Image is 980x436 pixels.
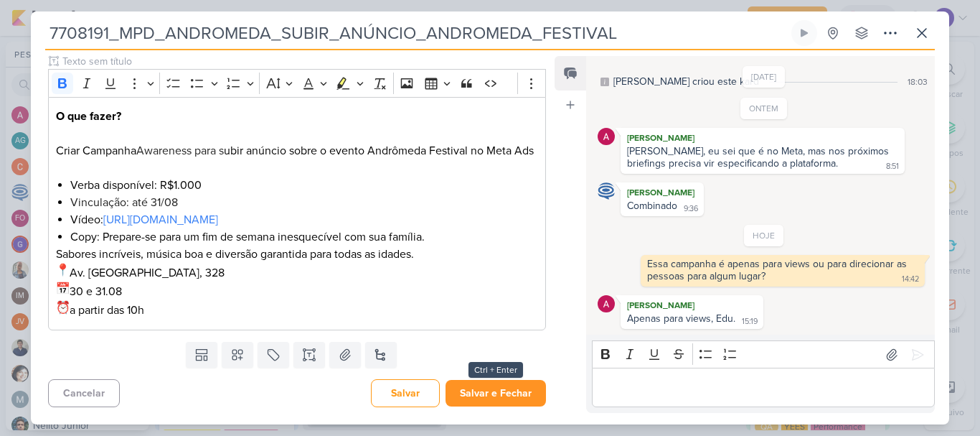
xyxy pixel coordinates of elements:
p: Av. [GEOGRAPHIC_DATA], 328 [56,263,538,282]
div: Editor toolbar [592,340,935,368]
li: Copy: Prepare-se para um fim de semana inesquecível com sua família. [70,228,538,246]
div: Ligar relógio [798,27,810,39]
div: Editor toolbar [48,69,546,97]
input: Kard Sem Título [45,20,788,46]
button: Cancelar [48,379,120,407]
span: Sabores incríveis, música boa e diversão garantida para todas as idades. [56,247,414,261]
p: Criar Campanha ubir anúncio sobre o evento Andrômeda Festival no Meta Ads [56,108,538,177]
a: [URL][DOMAIN_NAME] [103,213,218,227]
div: [PERSON_NAME] [623,185,701,200]
img: 📍 [56,263,70,277]
span: Awareness para s [136,144,224,158]
strong: O que fazer? [56,109,121,124]
div: [PERSON_NAME], eu sei que é no Meta, mas nos próximos briefings precisa vir especificando a plata... [627,145,892,170]
div: Combinado [627,200,677,212]
img: 📅 [56,282,70,295]
div: [PERSON_NAME] [623,131,902,145]
button: Salvar [371,379,440,407]
img: Caroline Traven De Andrade [598,182,615,200]
div: [PERSON_NAME] criou este kard [613,74,759,89]
div: [PERSON_NAME] [623,298,760,312]
div: Editor editing area: main [48,97,546,330]
img: Alessandra Gomes [598,295,615,312]
div: 14:42 [902,274,919,285]
div: Apenas para views, Edu. [627,312,735,325]
li: Verba disponível: R$1.000 [70,177,538,194]
p: 30 e 31.08 a partir das 10h [56,282,538,319]
div: 15:19 [742,316,758,328]
div: Essa campanha é apenas para views ou para direcionar as pessoas para algum lugar? [647,258,910,282]
img: Alessandra Gomes [598,128,615,145]
img: ⏰ [56,300,70,314]
div: Ctrl + Enter [468,362,523,378]
div: 9:36 [684,203,698,215]
span: Vinculação: até 31/08 [70,195,178,210]
div: Editor editing area: main [592,368,935,407]
div: 8:51 [886,161,899,172]
li: Vídeo: [70,211,538,228]
input: Texto sem título [60,54,546,69]
button: Salvar e Fechar [446,380,546,407]
div: 18:03 [908,75,928,88]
